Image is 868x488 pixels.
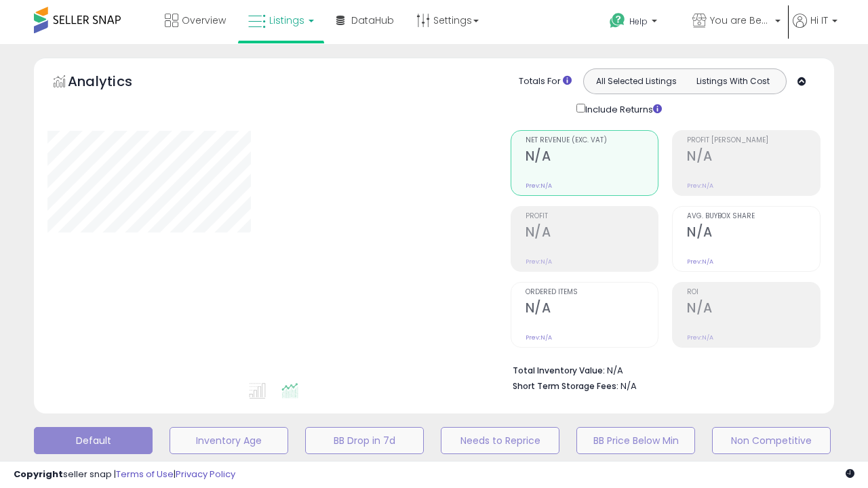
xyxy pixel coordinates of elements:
[526,333,552,342] small: Prev: N/A
[441,427,559,454] button: Needs to Reprice
[599,2,680,44] a: Help
[566,101,678,117] div: Include Returns
[687,333,713,342] small: Prev: N/A
[351,14,394,27] span: DataHub
[526,213,658,220] span: Profit
[810,14,828,27] span: Hi IT
[687,300,820,319] h2: N/A
[513,365,605,376] b: Total Inventory Value:
[687,148,820,167] h2: N/A
[34,427,153,454] button: Default
[269,14,304,27] span: Listings
[587,73,685,90] button: All Selected Listings
[305,427,424,454] button: BB Drop in 7d
[687,137,820,144] span: Profit [PERSON_NAME]
[519,75,572,88] div: Totals For
[182,14,226,27] span: Overview
[793,14,837,44] a: Hi IT
[526,258,552,266] small: Prev: N/A
[513,380,618,392] b: Short Term Storage Fees:
[513,361,811,378] li: N/A
[526,148,658,167] h2: N/A
[526,224,658,243] h2: N/A
[526,137,658,144] span: Net Revenue (Exc. VAT)
[68,72,159,94] h5: Analytics
[684,73,782,90] button: Listings With Cost
[687,182,713,190] small: Prev: N/A
[712,427,831,454] button: Non Competitive
[526,289,658,296] span: Ordered Items
[176,468,235,481] a: Privacy Policy
[687,213,820,220] span: Avg. Buybox Share
[687,289,820,296] span: ROI
[620,380,637,392] span: N/A
[526,300,658,319] h2: N/A
[14,468,235,481] div: seller snap | |
[576,427,695,454] button: BB Price Below Min
[14,468,63,481] strong: Copyright
[710,14,771,27] span: You are Beautiful ([GEOGRAPHIC_DATA])
[116,468,174,481] a: Terms of Use
[526,182,552,190] small: Prev: N/A
[629,16,648,27] span: Help
[687,258,713,266] small: Prev: N/A
[609,12,626,29] i: Get Help
[687,224,820,243] h2: N/A
[170,427,288,454] button: Inventory Age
